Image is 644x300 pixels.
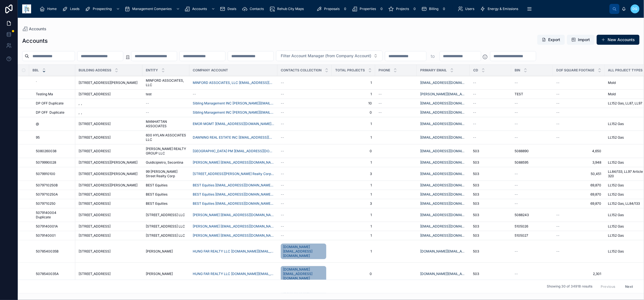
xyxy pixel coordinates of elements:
a: -- [281,183,329,187]
a: 0 [335,149,372,153]
div: 0 [441,6,447,12]
a: New Accounts [597,35,640,45]
a: -- [193,92,274,96]
span: -- [515,81,518,85]
a: 1 [335,122,372,126]
span: -- [281,110,284,115]
span: LL152 Gas [608,135,624,140]
span: -- [557,135,560,140]
a: -- [281,110,329,115]
span: -- [281,172,284,176]
a: [STREET_ADDRESS] [79,192,139,197]
a: MANHATTAN ASSOCIATES [146,119,186,128]
span: Sibling Management INC [PERSON_NAME][EMAIL_ADDRESS][DOMAIN_NAME] [STREET_ADDRESS] [193,110,274,115]
a: -- [557,81,602,85]
span: [PERSON_NAME] REALTY GROUP LLC [146,147,186,156]
a: 3 [335,172,372,176]
div: scrollable content [36,3,610,15]
span: Contacts [250,7,264,11]
span: Energy & Emissions [488,7,518,11]
span: -- [557,81,560,85]
a: Home [38,4,61,14]
span: -- [281,192,284,197]
span: 5080260038 [36,149,56,153]
a: -- [515,135,550,140]
span: -- [515,101,518,106]
a: [EMAIL_ADDRESS][DOMAIN_NAME] [420,172,467,176]
a: 503 [473,192,508,197]
span: DP OFF Duplicate [36,101,64,106]
a: -- [281,160,329,165]
a: -- [557,122,602,126]
span: LL152 Gas [608,160,624,165]
a: Management Companies [123,4,183,14]
a: 5080260038 [36,149,72,153]
a: [EMAIL_ADDRESS][DOMAIN_NAME] [420,110,467,115]
a: Properties0 [350,4,387,14]
a: -- [557,110,602,115]
img: App logo [22,4,31,13]
a: BEST Equities [EMAIL_ADDRESS][DOMAIN_NAME] [STREET_ADDRESS] [193,192,274,197]
a: [EMAIL_ADDRESS][DOMAIN_NAME] [420,81,467,85]
a: [STREET_ADDRESS][PERSON_NAME] [79,172,139,176]
button: Select Button [276,51,383,61]
a: Sibling Management INC [PERSON_NAME][EMAIL_ADDRESS][DOMAIN_NAME] [STREET_ADDRESS] [193,101,274,106]
span: -- [281,149,284,153]
span: Management Companies [132,7,172,11]
a: 1 [335,192,372,197]
span: LL152 Gas [608,183,624,187]
a: [STREET_ADDRESS] [79,135,139,140]
a: [EMAIL_ADDRESS][DOMAIN_NAME] [420,122,467,126]
a: -- [281,149,329,153]
a: 50,451 [557,172,602,176]
a: 69,870 [557,183,602,187]
a: test [146,92,186,96]
span: Testing Ma [36,92,53,96]
span: -- [515,135,518,140]
a: 600 HYLAN ASSOCIATES LLC [146,133,186,142]
span: 99 [PERSON_NAME] Street Realty Corp [146,169,186,178]
span: 5088595 [515,160,529,165]
span: TEST [515,92,523,96]
a: -- [281,122,329,126]
a: 1 [335,92,372,96]
a: 1 [335,135,372,140]
span: 1 [335,81,372,85]
a: [EMAIL_ADDRESS][DOMAIN_NAME] [420,101,467,106]
div: 0 [411,6,418,12]
span: 1 [335,183,372,187]
span: -- [473,122,477,126]
span: [STREET_ADDRESS] [79,149,111,153]
a: -- [473,92,508,96]
span: Accounts [29,26,46,32]
a: [STREET_ADDRESS][PERSON_NAME] Realty Corp [EMAIL_ADDRESS][DOMAIN_NAME] [STREET_ADDRESS][PERSON_NA... [193,172,274,176]
a: BEST Equities [146,183,186,187]
a: BEST Equities [EMAIL_ADDRESS][DOMAIN_NAME] [STREET_ADDRESS] [193,183,274,187]
div: 0 [342,6,349,12]
a: MINFORD ASSOCIATES, LLC [EMAIL_ADDRESS][DOMAIN_NAME] [STREET_ADDRESS] [193,81,274,85]
a: DAWNING REAL ESTATE INC [EMAIL_ADDRESS][DOMAIN_NAME] [193,135,274,140]
a: ` [36,81,72,85]
a: Rehub City Maps [268,4,308,14]
span: -- [281,183,284,187]
a: 3,948 [557,160,602,165]
span: [PERSON_NAME] [EMAIL_ADDRESS][DOMAIN_NAME] [STREET_ADDRESS][PERSON_NAME] [193,160,274,165]
span: -- [473,135,477,140]
a: DP OFF Duplicate [36,101,72,106]
span: Mold [608,81,616,85]
span: -- [557,122,560,126]
span: , , [79,110,82,115]
a: -- [473,135,508,140]
a: Deals [218,4,240,14]
span: Properties [360,7,376,11]
a: 10 [335,101,372,106]
a: Accounts [22,26,46,32]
